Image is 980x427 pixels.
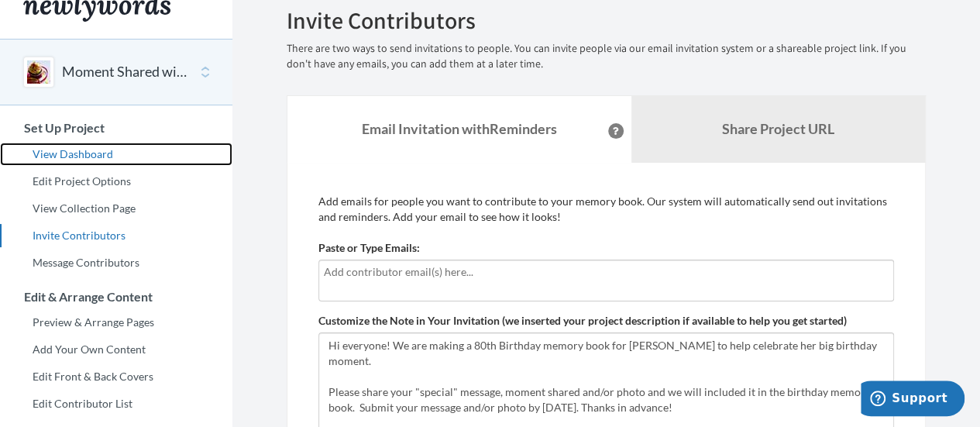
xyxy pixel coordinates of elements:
[1,290,232,304] h3: Edit & Arrange Content
[287,8,926,33] h2: Invite Contributors
[318,240,420,256] label: Paste or Type Emails:
[1,121,232,135] h3: Set Up Project
[861,381,965,419] iframe: Opens a widget where you can chat to one of our agents
[362,120,557,137] strong: Email Invitation with Reminders
[324,263,889,281] input: Add contributor email(s) here...
[722,120,834,137] b: Share Project URL
[287,41,926,72] p: There are two ways to send invitations to people. You can invite people via our email invitation ...
[62,62,187,82] button: Moment Shared with [PERSON_NAME] - 80th Birthday Celebration!
[318,313,847,329] label: Customize the Note in Your Invitation (we inserted your project description if available to help ...
[318,194,894,225] p: Add emails for people you want to contribute to your memory book. Our system will automatically s...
